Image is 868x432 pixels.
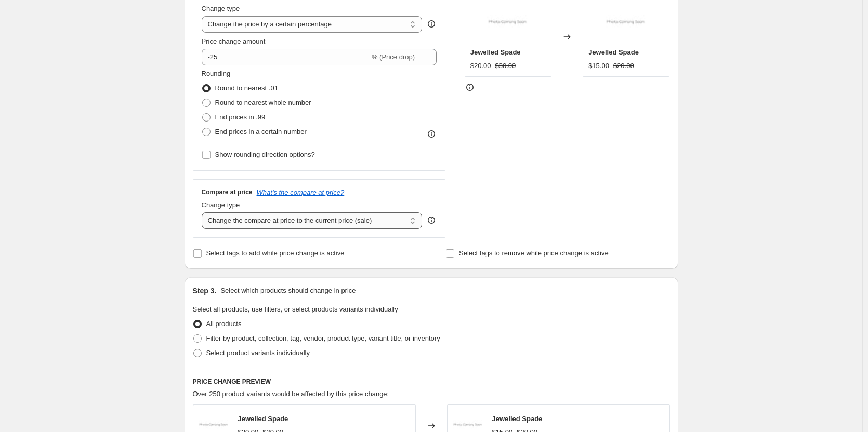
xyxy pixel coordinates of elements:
span: Round to nearest .01 [215,84,278,92]
span: End prices in .99 [215,113,266,121]
span: Show rounding direction options? [215,151,315,158]
img: nophoto_6da5f5a3-c108-4188-a4ba-ecaed9518930_80x.jpg [487,3,529,44]
input: -15 [202,49,370,65]
span: Change type [202,5,240,12]
img: nophoto_6da5f5a3-c108-4188-a4ba-ecaed9518930_80x.jpg [606,3,647,44]
span: Select all products, use filters, or select products variants individually [193,305,398,313]
span: % (Price drop) [372,53,415,61]
h2: Step 3. [193,286,217,296]
span: Jewelled Spade [470,48,521,56]
div: help [426,19,437,29]
span: Jewelled Spade [492,415,543,423]
h3: Compare at price [202,188,253,196]
span: Select tags to remove while price change is active [459,249,609,257]
div: $20.00 [470,61,491,71]
h6: PRICE CHANGE PREVIEW [193,377,670,386]
p: Select which products should change in price [220,286,356,296]
span: All products [206,320,242,328]
span: End prices in a certain number [215,128,307,136]
span: Jewelled Spade [588,48,639,56]
button: What's the compare at price? [257,188,345,196]
span: Select tags to add while price change is active [206,249,345,257]
div: help [426,215,437,225]
span: Round to nearest whole number [215,99,311,106]
div: $15.00 [588,61,609,71]
span: Rounding [202,70,231,77]
span: Jewelled Spade [238,415,288,423]
span: Select product variants individually [206,349,310,357]
span: Over 250 product variants would be affected by this price change: [193,390,389,398]
span: Change type [202,201,240,209]
strike: $30.00 [495,61,516,71]
span: Filter by product, collection, tag, vendor, product type, variant title, or inventory [206,334,440,342]
span: Price change amount [202,37,266,45]
strike: $20.00 [613,61,634,71]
